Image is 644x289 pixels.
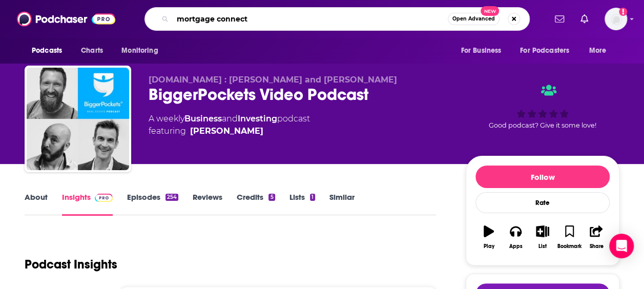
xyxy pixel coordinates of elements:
[25,41,75,60] button: open menu
[551,10,568,28] a: Show notifications dropdown
[238,114,277,123] a: Investing
[329,192,355,216] a: Similar
[475,166,610,188] button: Follow
[461,44,501,58] span: For Business
[475,219,502,256] button: Play
[605,8,627,30] button: Show profile menu
[589,243,603,250] div: Share
[149,125,310,137] span: featuring
[25,192,48,216] a: About
[310,194,315,201] div: 1
[184,114,222,123] a: Business
[605,8,627,30] span: Logged in as HavasFormulab2b
[605,8,627,30] img: User Profile
[121,44,158,58] span: Monitoring
[32,44,62,58] span: Podcasts
[289,192,315,216] a: Lists1
[17,9,115,29] img: Podchaser - Follow, Share and Rate Podcasts
[62,192,113,216] a: InsightsPodchaser Pro
[27,68,129,170] img: BiggerPockets Video Podcast
[484,243,494,250] div: Play
[448,13,500,25] button: Open AdvancedNew
[453,41,514,60] button: open menu
[114,41,171,60] button: open menu
[556,219,583,256] button: Bookmark
[538,243,547,250] div: List
[520,44,569,58] span: For Podcasters
[127,192,178,216] a: Episodes254
[489,121,596,129] span: Good podcast? Give it some love!
[452,16,495,22] span: Open Advanced
[173,11,448,27] input: Search podcasts, credits, & more...
[268,194,275,201] div: 5
[466,75,619,138] div: Good podcast? Give it some love!
[165,194,178,201] div: 254
[237,192,275,216] a: Credits5
[81,44,103,58] span: Charts
[95,194,113,202] img: Podchaser Pro
[193,192,222,216] a: Reviews
[25,257,117,272] h1: Podcast Insights
[589,44,607,58] span: More
[149,113,310,137] div: A weekly podcast
[502,219,529,256] button: Apps
[619,8,627,16] svg: Add a profile image
[222,114,238,123] span: and
[583,219,610,256] button: Share
[609,234,634,258] div: Open Intercom Messenger
[144,7,530,31] div: Search podcasts, credits, & more...
[582,41,619,60] button: open menu
[475,192,610,213] div: Rate
[149,75,397,85] span: [DOMAIN_NAME] : [PERSON_NAME] and [PERSON_NAME]
[557,243,581,250] div: Bookmark
[529,219,556,256] button: List
[481,6,499,16] span: New
[190,125,263,137] a: [PERSON_NAME]
[509,243,523,250] div: Apps
[513,41,584,60] button: open menu
[576,10,592,28] a: Show notifications dropdown
[74,41,109,60] a: Charts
